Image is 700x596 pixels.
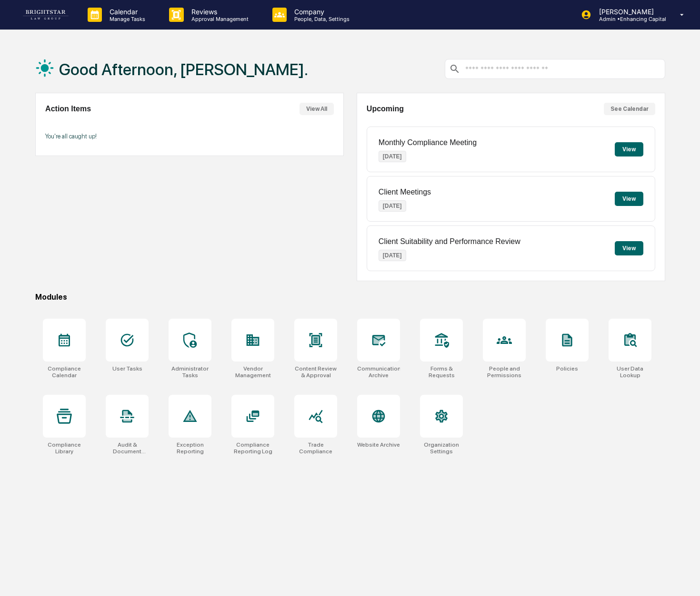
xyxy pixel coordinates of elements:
div: Organization Settings [420,441,463,455]
div: Compliance Calendar [43,365,86,379]
p: [PERSON_NAME] [591,8,666,16]
p: You're all caught up! [45,133,334,140]
button: See Calendar [604,103,655,115]
p: Company [287,8,354,16]
div: Trade Compliance [294,441,337,455]
button: View [615,142,643,156]
div: Website Archive [357,441,400,448]
button: View [615,192,643,206]
div: Exception Reporting [169,441,211,455]
div: Compliance Library [43,441,86,455]
p: Client Suitability and Performance Review [379,237,520,246]
p: Admin • Enhancing Capital [591,16,666,22]
p: [DATE] [379,200,406,212]
div: Policies [556,365,578,372]
div: Compliance Reporting Log [231,441,274,455]
h1: Good Afternoon, [PERSON_NAME]. [59,60,308,79]
div: Communications Archive [357,365,400,379]
div: User Data Lookup [609,365,651,379]
p: Approval Management [184,16,253,22]
p: People, Data, Settings [287,16,354,22]
p: [DATE] [379,151,406,162]
div: Vendor Management [231,365,274,379]
div: Audit & Document Logs [106,441,149,455]
p: Reviews [184,8,253,16]
h2: Upcoming [367,105,404,113]
div: Modules [35,293,665,302]
div: User Tasks [112,365,142,372]
img: logo [23,10,69,20]
button: View [615,241,643,255]
div: Content Review & Approval [294,365,337,379]
p: Monthly Compliance Meeting [379,138,477,147]
p: Manage Tasks [102,16,150,22]
button: View All [300,103,334,115]
div: Administrator Tasks [169,365,211,379]
p: Calendar [102,8,150,16]
p: [DATE] [379,250,406,261]
div: Forms & Requests [420,365,463,379]
div: People and Permissions [483,365,526,379]
p: Client Meetings [379,188,431,196]
h2: Action Items [45,105,91,113]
